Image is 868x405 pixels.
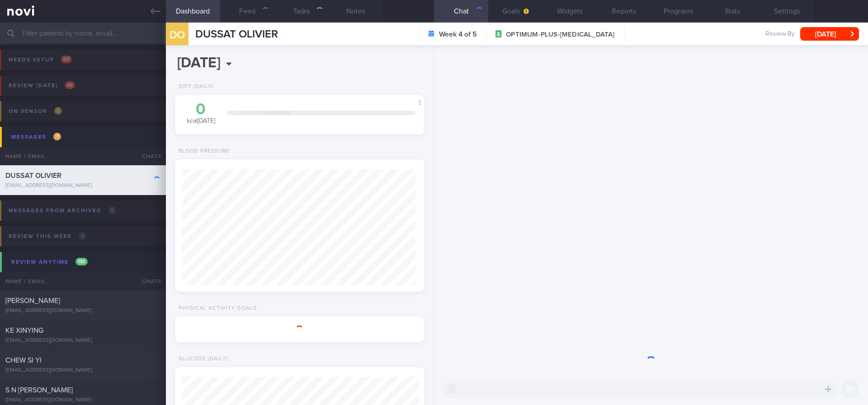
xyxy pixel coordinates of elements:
[184,102,218,126] div: kcal [DATE]
[5,357,42,364] span: CHEW SI YI
[75,258,88,265] span: 130
[175,84,213,90] div: Diet (Daily)
[130,147,166,165] div: Chats
[9,256,90,268] div: Review anytime
[5,337,160,344] div: [EMAIL_ADDRESS][DOMAIN_NAME]
[5,182,160,189] div: [EMAIL_ADDRESS][DOMAIN_NAME]
[175,148,230,155] div: Blood Pressure
[5,397,160,404] div: [EMAIL_ADDRESS][DOMAIN_NAME]
[6,230,89,242] div: Review this week
[6,79,77,92] div: Review [DATE]
[5,297,60,304] span: [PERSON_NAME]
[53,133,61,140] span: 1
[439,30,477,39] strong: Week 4 of 5
[5,172,61,179] span: DUSSAT OLIVIER
[5,307,160,314] div: [EMAIL_ADDRESS][DOMAIN_NAME]
[6,105,64,117] div: On sensor
[79,232,86,240] span: 0
[61,56,72,63] span: 88
[175,356,228,363] div: Glucose (Daily)
[5,386,73,394] span: S N [PERSON_NAME]
[184,102,218,117] div: 0
[506,30,614,39] span: OPTIMUM-PLUS-[MEDICAL_DATA]
[160,17,194,52] div: DO
[65,81,75,89] span: 48
[6,54,74,66] div: Needs setup
[175,305,257,312] div: Physical Activity Goals
[195,29,278,40] span: DUSSAT OLIVIER
[5,327,43,334] span: KE XINYING
[5,367,160,374] div: [EMAIL_ADDRESS][DOMAIN_NAME]
[9,131,63,143] div: Messages
[765,30,795,38] span: Review By
[6,205,118,217] div: Messages from Archived
[54,107,62,115] span: 8
[800,27,859,41] button: [DATE]
[130,272,166,290] div: Chats
[108,206,116,214] span: 0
